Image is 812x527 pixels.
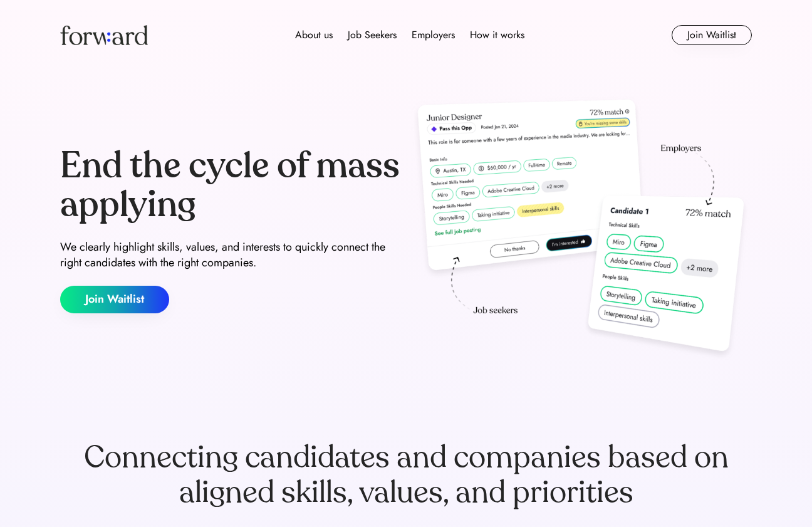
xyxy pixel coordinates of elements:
[60,147,401,224] div: End the cycle of mass applying
[470,28,524,43] div: How it works
[60,440,752,510] div: Connecting candidates and companies based on aligned skills, values, and priorities
[60,286,169,313] button: Join Waitlist
[672,25,752,45] button: Join Waitlist
[412,28,455,43] div: Employers
[411,95,752,365] img: hero-image.png
[348,28,397,43] div: Job Seekers
[295,28,333,43] div: About us
[60,239,401,271] div: We clearly highlight skills, values, and interests to quickly connect the right candidates with t...
[60,25,148,45] img: Forward logo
